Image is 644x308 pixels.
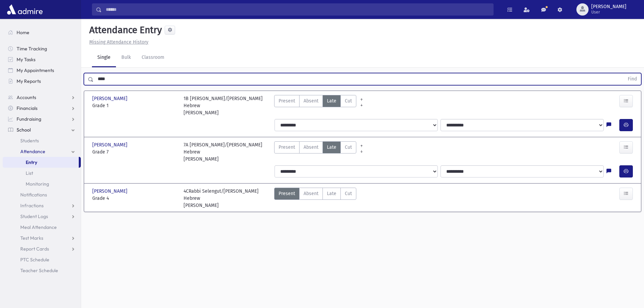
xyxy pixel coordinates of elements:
a: Students [3,135,81,146]
span: [PERSON_NAME] [591,4,626,9]
a: Entry [3,157,79,168]
span: Entry [26,159,37,165]
u: Missing Attendance History [89,39,148,45]
span: Attendance [20,148,45,155]
a: Notifications [3,189,81,200]
a: Infractions [3,200,81,211]
span: Student Logs [20,213,48,219]
input: Search [102,3,493,16]
div: AttTypes [274,141,356,163]
span: Cut [345,97,352,104]
a: School [3,124,81,135]
span: My Reports [17,78,41,84]
span: Test Marks [20,235,43,241]
h5: Attendance Entry [87,24,162,36]
a: Missing Attendance History [87,39,148,45]
span: PTC Schedule [20,257,49,263]
a: My Reports [3,76,81,87]
a: My Tasks [3,54,81,65]
span: Accounts [17,94,36,100]
a: PTC Schedule [3,254,81,265]
span: [PERSON_NAME] [92,95,129,102]
span: Late [327,144,336,151]
a: List [3,168,81,179]
span: Absent [304,190,318,197]
span: Time Tracking [17,46,47,52]
span: Cut [345,190,352,197]
div: AttTypes [274,188,356,209]
span: Present [279,97,295,104]
a: Student Logs [3,211,81,222]
a: Meal Attendance [3,222,81,233]
div: AttTypes [274,95,356,116]
span: Grade 4 [92,195,177,202]
span: Grade 1 [92,102,177,109]
span: Grade 7 [92,148,177,156]
a: Bulk [116,48,136,67]
span: My Tasks [17,56,35,63]
a: Monitoring [3,179,81,189]
button: Find [624,73,641,85]
div: 4CRabbi Selengut/[PERSON_NAME] Hebrew [PERSON_NAME] [184,188,268,209]
span: Meal Attendance [20,224,57,230]
a: Report Cards [3,243,81,254]
span: Monitoring [26,181,49,187]
a: Single [92,48,116,67]
div: 7A [PERSON_NAME]/[PERSON_NAME] Hebrew [PERSON_NAME] [184,141,268,163]
a: Financials [3,103,81,114]
img: AdmirePro [5,3,44,16]
span: Report Cards [20,246,49,252]
a: Attendance [3,146,81,157]
a: Fundraising [3,114,81,124]
span: Notifications [20,192,47,198]
div: 1B [PERSON_NAME]/[PERSON_NAME] Hebrew [PERSON_NAME] [184,95,268,116]
span: Late [327,190,336,197]
a: My Appointments [3,65,81,76]
span: User [591,9,626,15]
a: Home [3,27,81,38]
span: Infractions [20,203,44,209]
a: Classroom [136,48,170,67]
span: Home [17,29,29,35]
span: Teacher Schedule [20,267,58,274]
a: Teacher Schedule [3,265,81,276]
span: My Appointments [17,67,54,73]
span: Students [20,138,39,144]
span: Present [279,144,295,151]
span: [PERSON_NAME] [92,188,129,195]
span: Absent [304,144,318,151]
span: Absent [304,97,318,104]
a: Test Marks [3,233,81,243]
span: Fundraising [17,116,41,122]
span: Financials [17,105,38,111]
span: Late [327,97,336,104]
span: List [26,170,33,176]
span: Cut [345,144,352,151]
span: [PERSON_NAME] [92,141,129,148]
span: Present [279,190,295,197]
a: Time Tracking [3,43,81,54]
a: Accounts [3,92,81,103]
span: School [17,127,31,133]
